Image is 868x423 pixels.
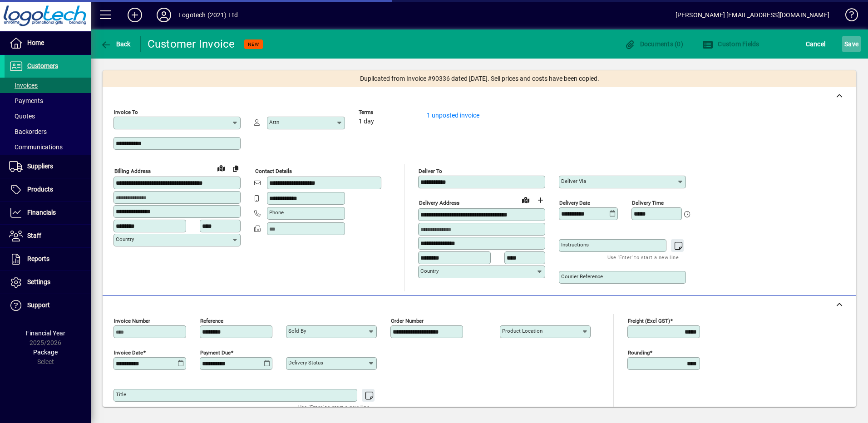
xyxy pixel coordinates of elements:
[9,128,47,135] span: Backorders
[26,330,65,337] span: Financial Year
[27,62,58,69] span: Customers
[842,36,861,52] button: Save
[27,162,53,170] span: Suppliers
[844,40,848,48] span: S
[27,209,56,216] span: Financials
[9,82,38,89] span: Invoices
[5,124,91,139] a: Backorders
[27,39,44,46] span: Home
[269,209,284,216] mat-label: Phone
[561,241,589,248] mat-label: Instructions
[561,273,603,280] mat-label: Courier Reference
[359,109,413,115] span: Terms
[419,168,442,174] mat-label: Deliver To
[27,186,53,193] span: Products
[5,225,91,247] a: Staff
[27,278,50,285] span: Settings
[178,8,238,22] div: Logotech (2021) Ltd
[359,118,374,125] span: 1 day
[33,349,58,356] span: Package
[5,155,91,178] a: Suppliers
[700,36,762,52] button: Custom Fields
[114,318,150,324] mat-label: Invoice number
[420,268,439,274] mat-label: Country
[27,232,41,239] span: Staff
[844,37,858,51] span: ave
[5,78,91,93] a: Invoices
[5,93,91,108] a: Payments
[288,359,323,366] mat-label: Delivery status
[149,7,178,23] button: Profile
[9,143,63,151] span: Communications
[27,255,49,262] span: Reports
[427,112,479,119] a: 1 unposted invoice
[676,8,829,22] div: [PERSON_NAME] [EMAIL_ADDRESS][DOMAIN_NAME]
[114,349,143,356] mat-label: Invoice date
[5,178,91,201] a: Products
[248,41,259,47] span: NEW
[502,328,542,334] mat-label: Product location
[120,7,149,23] button: Add
[628,349,650,356] mat-label: Rounding
[200,349,231,356] mat-label: Payment due
[116,236,134,242] mat-label: Country
[838,2,857,31] a: Knowledge Base
[148,37,235,51] div: Customer Invoice
[533,193,547,207] button: Choose address
[702,40,759,48] span: Custom Fields
[5,108,91,124] a: Quotes
[114,109,138,115] mat-label: Invoice To
[9,113,35,120] span: Quotes
[518,192,533,207] a: View on map
[214,161,228,175] a: View on map
[9,97,43,104] span: Payments
[559,200,590,206] mat-label: Delivery date
[5,248,91,271] a: Reports
[628,318,670,324] mat-label: Freight (excl GST)
[5,202,91,224] a: Financials
[91,36,141,52] app-page-header-button: Back
[391,318,424,324] mat-label: Order number
[5,139,91,155] a: Communications
[27,301,50,309] span: Support
[98,36,133,52] button: Back
[5,294,91,317] a: Support
[228,161,243,176] button: Copy to Delivery address
[116,391,126,398] mat-label: Title
[100,40,131,48] span: Back
[804,36,828,52] button: Cancel
[607,252,679,262] mat-hint: Use 'Enter' to start a new line
[561,178,586,184] mat-label: Deliver via
[622,36,686,52] button: Documents (0)
[632,200,664,206] mat-label: Delivery time
[269,119,279,125] mat-label: Attn
[5,32,91,54] a: Home
[5,271,91,294] a: Settings
[298,402,370,412] mat-hint: Use 'Enter' to start a new line
[624,40,683,48] span: Documents (0)
[288,328,306,334] mat-label: Sold by
[200,318,223,324] mat-label: Reference
[360,74,599,84] span: Duplicated from Invoice #90336 dated [DATE]. Sell prices and costs have been copied.
[806,37,826,51] span: Cancel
